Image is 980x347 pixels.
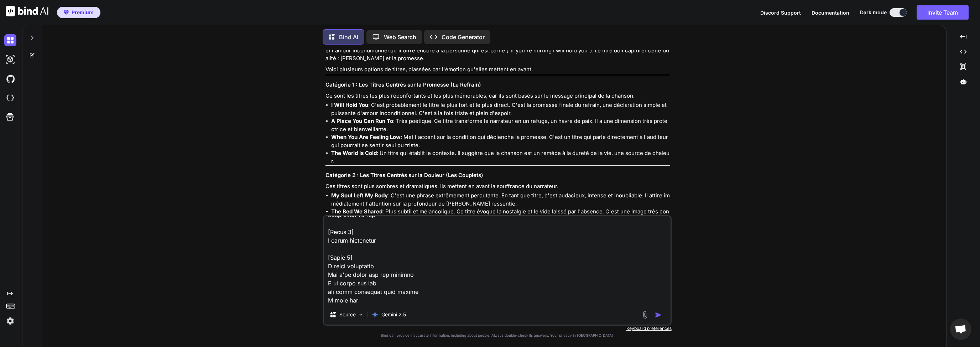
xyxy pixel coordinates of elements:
img: premium [64,10,69,15]
button: Invite Team [917,5,969,20]
strong: A Place You Can Run To [331,118,393,124]
strong: My Soul Left My Body [331,192,388,199]
p: Voici plusieurs options de titres, classées par l'émotion qu'elles mettent en avant. [325,66,670,74]
img: Gemini 2.5 Pro [371,311,379,318]
span: Dark mode [860,9,887,16]
p: Code Generator [442,33,485,41]
p: Bind AI [339,33,358,41]
textarea: Lore ip do sitametc adipi elitsed do eiusmodt in utlaboreetdolor m'aliquaen adminimv quisn exer u... [324,216,671,305]
p: Ce sont les titres les plus réconfortants et les plus mémorables, car ils sont basés sur le messa... [325,92,670,100]
strong: I Will Hold You [331,102,368,108]
div: Ouvrir le chat [950,318,971,340]
li: : Un titre qui établit le contexte. Il suggère que la chanson est un remède à la dureté de la vie... [331,149,670,165]
span: Premium [72,9,94,16]
strong: When You Are Feeling Low [331,134,401,140]
li: : Très poétique. Ce titre transforme le narrateur en un refuge, un havre de paix. Il a une dimens... [331,117,670,133]
p: Source [339,311,356,318]
strong: The World Is Cold [331,150,377,156]
p: Ces titres sont plus sombres et dramatiques. Ils mettent en avant la souffrance du narrateur. [325,182,670,191]
li: : C'est une phrase extrêmement percutante. En tant que titre, c'est audacieux, intense et inoubli... [331,192,670,208]
li: : C'est probablement le titre le plus fort et le plus direct. C'est la promesse finale du refrain... [331,101,670,117]
p: Keyboard preferences [323,326,672,331]
p: Gemini 2.5.. [381,311,409,318]
button: Documentation [812,9,849,16]
img: darkAi-studio [4,53,16,66]
span: Discord Support [760,10,801,16]
img: Pick Models [358,312,364,318]
img: settings [4,315,16,327]
li: : Plus subtil et mélancolique. Ce titre évoque la nostalgie et le vide laissé par l'absence. C'es... [331,208,670,224]
h3: Catégorie 1 : Les Titres Centrés sur la Promesse (Le Refrain) [325,81,670,89]
p: Web Search [384,33,416,41]
img: githubDark [4,73,16,85]
p: C'est un texte magnifique, très émouvant. Il y a un contraste puissant entre la douleur personnel... [325,38,670,63]
strong: The Bed We Shared [331,208,382,215]
li: : Met l'accent sur la condition qui déclenche la promesse. C'est un titre qui parle directement à... [331,133,670,149]
img: attachment [641,311,649,319]
span: Documentation [812,10,849,16]
h3: Catégorie 2 : Les Titres Centrés sur la Douleur (Les Couplets) [325,171,670,180]
img: Bind AI [6,6,48,16]
p: Bind can provide inaccurate information, including about people. Always double-check its answers.... [323,333,672,338]
button: Discord Support [760,9,801,16]
img: darkChat [4,34,16,46]
img: icon [655,311,662,318]
button: premiumPremium [57,7,100,18]
img: cloudideIcon [4,92,16,104]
